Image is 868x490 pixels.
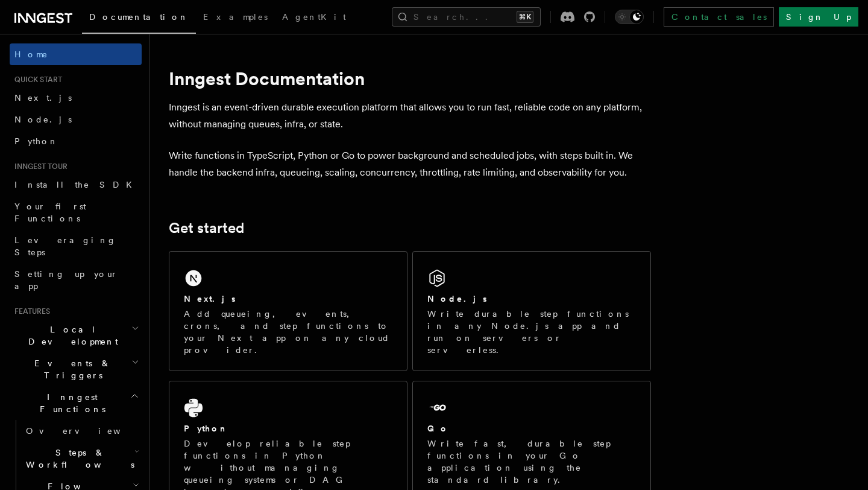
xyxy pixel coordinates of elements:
h2: Python [184,422,228,434]
a: Sign Up [779,7,858,27]
a: AgentKit [275,4,353,33]
span: AgentKit [282,12,346,22]
a: Node.jsWrite durable step functions in any Node.js app and run on servers or serverless. [412,251,651,371]
a: Leveraging Steps [10,229,142,263]
button: Events & Triggers [10,352,142,386]
a: Your first Functions [10,196,142,229]
span: Features [10,307,50,316]
a: Examples [196,4,275,33]
button: Search...⌘K [392,7,541,27]
span: Inngest Functions [10,391,130,415]
kbd: ⌘K [517,11,533,23]
span: Node.js [14,115,72,124]
button: Local Development [10,319,142,352]
a: Setting up your app [10,263,142,297]
span: Next.js [14,93,72,103]
a: Home [10,43,142,65]
button: Inngest Functions [10,386,142,420]
p: Add queueing, events, crons, and step functions to your Next app on any cloud provider. [184,308,392,356]
span: Steps & Workflows [21,447,134,471]
a: Next.js [10,87,142,109]
span: Python [14,136,58,146]
h2: Next.js [184,293,236,305]
a: Overview [21,420,142,442]
span: Setting up your app [14,269,118,291]
button: Toggle dark mode [615,10,644,24]
span: Your first Functions [14,202,86,223]
span: Inngest tour [10,162,68,171]
p: Inngest is an event-driven durable execution platform that allows you to run fast, reliable code ... [169,99,651,133]
span: Install the SDK [14,180,139,189]
a: Contact sales [664,7,774,27]
span: Documentation [89,12,189,22]
span: Local Development [10,323,131,348]
h2: Go [427,422,449,434]
span: Examples [203,12,268,22]
p: Write durable step functions in any Node.js app and run on servers or serverless. [427,308,636,356]
p: Write fast, durable step functions in your Go application using the standard library. [427,437,636,486]
span: Overview [26,426,150,436]
span: Home [14,48,48,60]
h1: Inngest Documentation [169,68,651,89]
a: Node.js [10,109,142,130]
button: Steps & Workflows [21,442,142,476]
a: Install the SDK [10,174,142,196]
p: Write functions in TypeScript, Python or Go to power background and scheduled jobs, with steps bu... [169,147,651,181]
span: Leveraging Steps [14,235,116,257]
span: Events & Triggers [10,357,131,381]
span: Quick start [10,75,62,84]
h2: Node.js [427,293,487,305]
a: Next.jsAdd queueing, events, crons, and step functions to your Next app on any cloud provider. [169,251,407,371]
a: Python [10,130,142,152]
a: Get started [169,220,244,237]
a: Documentation [82,4,196,34]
